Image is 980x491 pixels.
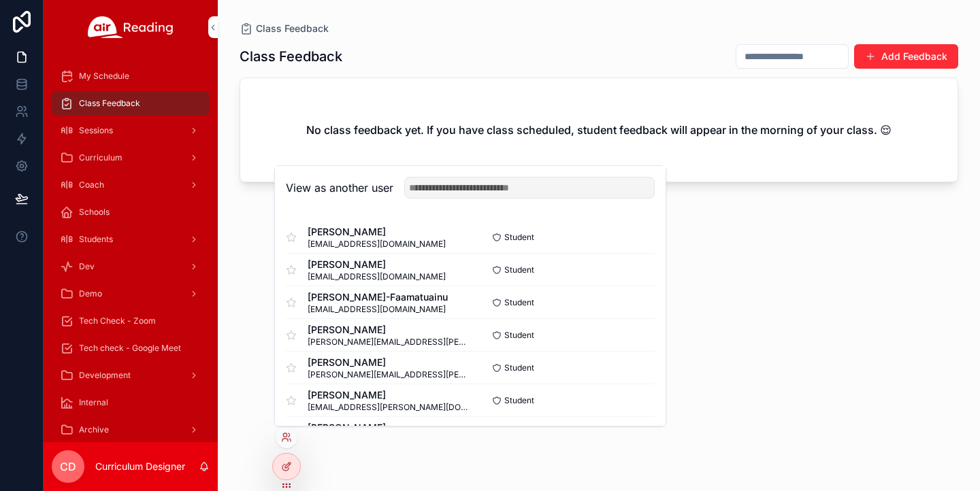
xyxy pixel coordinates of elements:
a: Class Feedback [52,91,210,116]
a: Class Feedback [240,22,329,35]
span: Student [504,297,534,308]
span: [EMAIL_ADDRESS][DOMAIN_NAME] [308,239,446,250]
span: [PERSON_NAME] [308,388,470,402]
a: Demo [52,282,210,306]
span: Internal [79,397,108,408]
a: Internal [52,390,210,415]
span: Student [504,232,534,243]
span: Sessions [79,125,113,136]
a: Curriculum [52,146,210,170]
span: [EMAIL_ADDRESS][DOMAIN_NAME] [308,271,446,282]
a: Schools [52,200,210,224]
span: CD [60,458,76,475]
span: Curriculum [79,152,122,163]
span: Class Feedback [79,98,140,109]
span: Demo [79,288,102,299]
a: Dev [52,254,210,279]
span: Archive [79,424,109,435]
a: My Schedule [52,64,210,88]
div: scrollable content [44,54,218,442]
span: [PERSON_NAME] [308,258,446,271]
span: Development [79,370,131,381]
span: [PERSON_NAME]-Faamatuainu [308,290,448,304]
h1: Class Feedback [240,47,342,66]
a: Tech Check - Zoom [52,309,210,333]
span: Students [79,234,113,245]
span: Student [504,265,534,275]
span: Schools [79,207,110,218]
span: Student [504,330,534,341]
a: Development [52,363,210,388]
span: [PERSON_NAME][EMAIL_ADDRESS][PERSON_NAME][DOMAIN_NAME] [308,337,470,348]
span: [PERSON_NAME] [308,323,470,337]
span: My Schedule [79,71,129,82]
span: Class Feedback [256,22,329,35]
span: [EMAIL_ADDRESS][DOMAIN_NAME] [308,304,448,315]
span: Dev [79,261,95,272]
span: [PERSON_NAME] [308,356,470,369]
span: [PERSON_NAME] [308,225,446,239]
span: Tech check - Google Meet [79,343,181,354]
a: Coach [52,173,210,197]
img: App logo [88,16,174,38]
a: Sessions [52,118,210,143]
span: Student [504,362,534,373]
a: Tech check - Google Meet [52,336,210,360]
h2: View as another user [286,180,393,196]
a: Students [52,227,210,252]
h2: No class feedback yet. If you have class scheduled, student feedback will appear in the morning o... [306,122,892,138]
p: Curriculum Designer [95,460,185,473]
span: Coach [79,180,104,190]
span: [EMAIL_ADDRESS][PERSON_NAME][DOMAIN_NAME] [308,402,470,413]
a: Archive [52,418,210,442]
button: Add Feedback [854,44,958,69]
span: [PERSON_NAME][EMAIL_ADDRESS][PERSON_NAME][DOMAIN_NAME] [308,369,470,380]
span: [PERSON_NAME] [308,421,470,435]
span: Student [504,395,534,406]
span: Tech Check - Zoom [79,316,156,326]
